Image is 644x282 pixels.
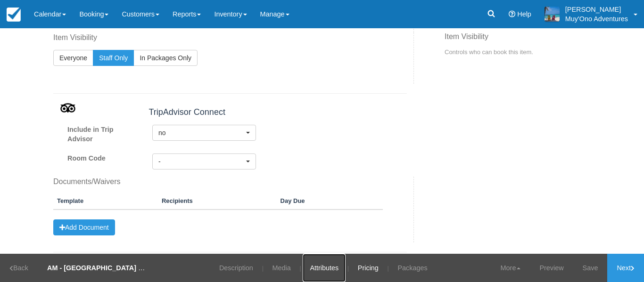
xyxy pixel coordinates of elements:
[53,193,158,210] th: Template
[53,50,93,66] button: Everyone
[99,54,128,62] span: Staff Only
[93,50,134,66] button: Staff Only
[445,32,591,48] h3: Item Visibility
[607,254,644,282] a: Next
[509,11,515,17] i: Help
[47,264,188,272] strong: AM - [GEOGRAPHIC_DATA] Dive or Snorkel
[60,125,145,144] label: Include in Trip Advisor
[530,254,573,282] a: Preview
[158,157,244,166] span: -
[59,54,87,62] span: Everyone
[152,125,256,141] button: no
[60,153,145,163] label: Room Code
[53,32,383,43] label: Item Visibility
[491,254,530,282] a: More
[573,254,608,282] a: Save
[158,193,277,210] th: Recipients
[7,8,21,22] img: checkfront-main-nav-mini-logo.png
[158,128,244,137] span: no
[265,254,298,282] a: Media
[277,193,375,210] th: Day Due
[152,153,256,169] button: -
[351,254,386,282] a: Pricing
[60,103,75,118] img: TripAdvisor.png
[565,14,628,24] p: Muy'Ono Adventures
[53,177,383,187] label: Documents/Waivers
[565,5,628,14] p: [PERSON_NAME]
[212,254,260,282] a: Description
[133,50,198,66] button: In Packages Only
[140,54,191,62] span: In Packages Only
[445,48,591,56] p: Controls who can book this item.
[517,10,531,18] span: Help
[53,219,115,235] button: Add Document
[303,254,346,282] a: Attributes
[545,7,560,22] img: A15
[142,108,407,117] h4: TripAdvisor Connect
[391,254,435,282] a: Packages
